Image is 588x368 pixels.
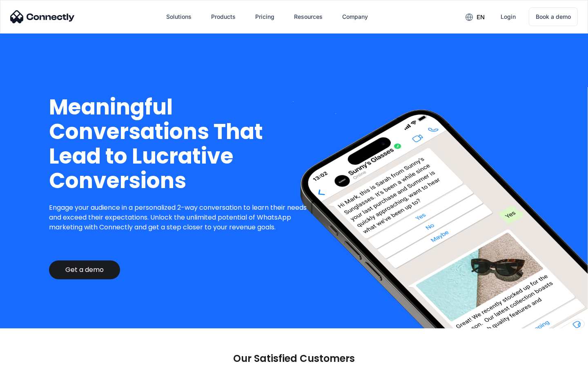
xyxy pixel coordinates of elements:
ul: Language list [16,354,49,365]
div: Solutions [166,11,192,22]
a: Book a demo [529,7,578,26]
a: Pricing [249,7,281,27]
div: Pricing [255,11,274,22]
div: Login [501,11,516,22]
div: Products [211,11,236,22]
a: Login [494,7,522,27]
p: Our Satisfied Customers [233,353,355,364]
img: Connectly Logo [10,10,75,23]
a: Get a demo [49,260,120,279]
h1: Meaningful Conversations That Lead to Lucrative Conversions [49,95,313,193]
aside: Language selected: English [8,354,49,365]
div: Resources [294,11,323,22]
div: Get a demo [65,266,104,274]
p: Engage your audience in a personalized 2-way conversation to learn their needs and exceed their e... [49,203,313,232]
div: Company [342,11,368,22]
div: en [477,11,485,23]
